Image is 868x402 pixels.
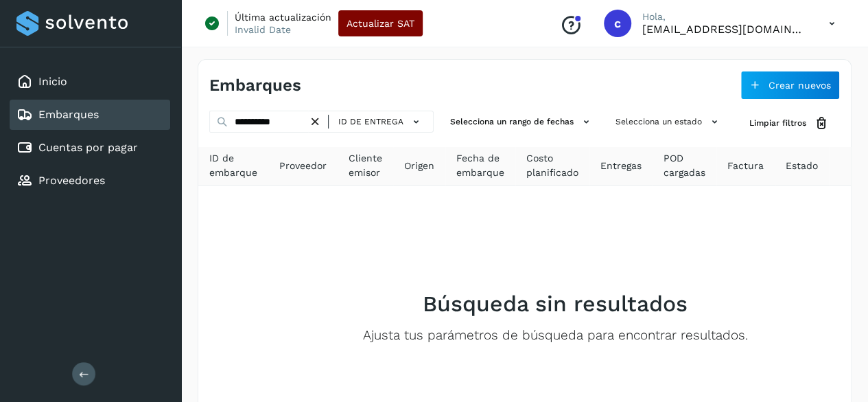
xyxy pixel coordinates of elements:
button: Selecciona un estado [610,111,727,133]
p: Hola, [642,11,807,23]
h4: Embarques [209,76,301,96]
a: Cuentas por pagar [38,141,138,154]
span: Origen [404,159,434,173]
button: Crear nuevos [740,71,840,100]
span: Entregas [600,159,642,173]
span: Crear nuevos [769,80,831,90]
p: Invalid Date [235,23,291,36]
div: Proveedores [10,166,170,196]
button: Selecciona un rango de fechas [445,111,599,133]
a: Inicio [38,75,67,88]
span: Costo planificado [526,151,578,180]
span: ID de embarque [209,151,257,180]
div: Inicio [10,67,170,97]
div: Cuentas por pagar [10,133,170,163]
span: ID de entrega [338,115,403,128]
a: Proveedores [38,174,105,187]
span: Proveedor [279,159,327,173]
button: Actualizar SAT [338,10,423,36]
span: Factura [727,159,764,173]
h2: Búsqueda sin resultados [423,291,688,317]
span: Actualizar SAT [347,19,414,28]
span: POD cargadas [664,151,705,180]
p: Ajusta tus parámetros de búsqueda para encontrar resultados. [363,328,748,344]
button: Limpiar filtros [738,111,840,136]
p: carojas@niagarawater.com [642,23,807,36]
a: Embarques [38,108,99,121]
button: ID de entrega [334,112,427,132]
span: Fecha de embarque [456,151,504,180]
span: Cliente emisor [349,151,382,180]
div: Embarques [10,100,170,130]
span: Limpiar filtros [749,117,806,129]
span: Estado [786,159,818,173]
p: Última actualización [235,11,331,23]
